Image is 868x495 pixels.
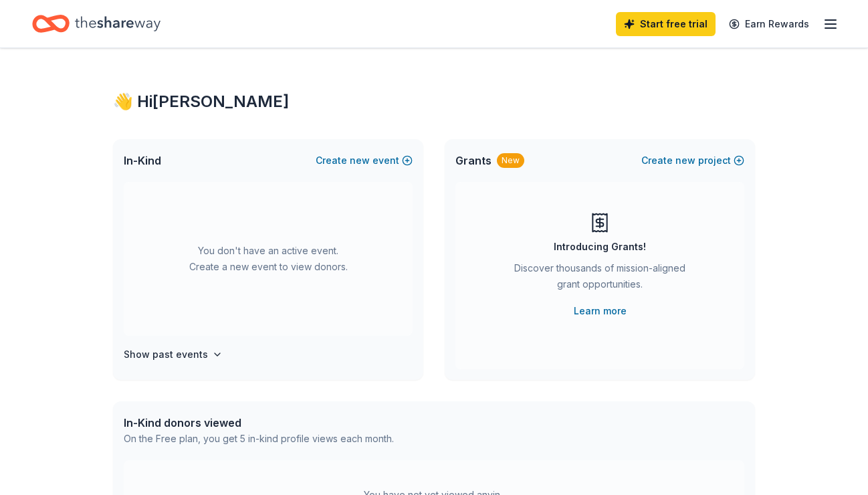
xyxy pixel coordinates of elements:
h4: Show past events [124,346,208,363]
span: new [675,153,695,169]
div: You don't have an active event. Create a new event to view donors. [124,182,413,336]
a: Earn Rewards [721,12,817,36]
div: In-Kind donors viewed [124,415,394,431]
div: On the Free plan, you get 5 in-kind profile views each month. [124,431,394,447]
div: New [497,153,524,168]
a: Learn more [574,303,627,319]
span: In-Kind [124,153,161,169]
span: Grants [455,153,492,169]
button: Createnewevent [316,153,413,169]
div: Discover thousands of mission-aligned grant opportunities. [509,260,691,298]
a: Home [32,8,160,39]
button: Show past events [124,346,223,363]
div: 👋 Hi [PERSON_NAME] [113,91,755,112]
div: Introducing Grants! [554,239,646,255]
a: Start free trial [616,12,716,36]
button: Createnewproject [641,153,744,169]
span: new [350,153,370,169]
